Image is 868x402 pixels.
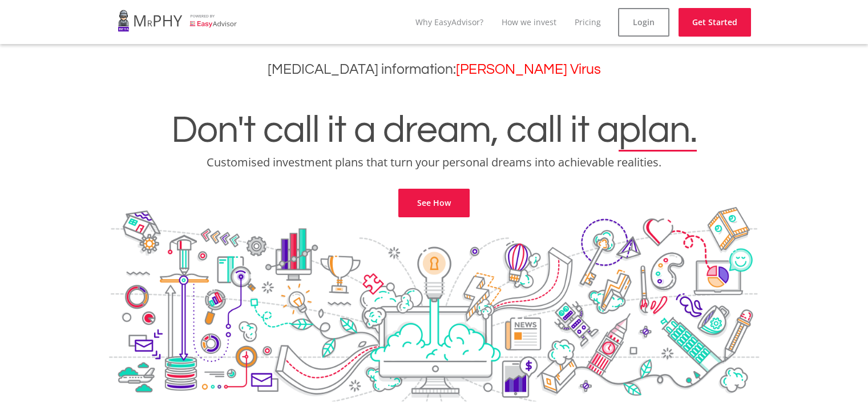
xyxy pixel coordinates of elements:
span: plan. [619,111,697,150]
h1: Don't call it a dream, call it a [9,111,859,150]
a: Why EasyAdvisor? [415,17,483,27]
a: Pricing [575,17,601,27]
a: [PERSON_NAME] Virus [456,62,601,77]
a: Login [618,8,669,37]
p: Customised investment plans that turn your personal dreams into achievable realities. [9,154,859,170]
h3: [MEDICAL_DATA] information: [9,61,859,78]
a: See How [398,189,470,217]
a: Get Started [679,8,751,37]
a: How we invest [502,17,556,27]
